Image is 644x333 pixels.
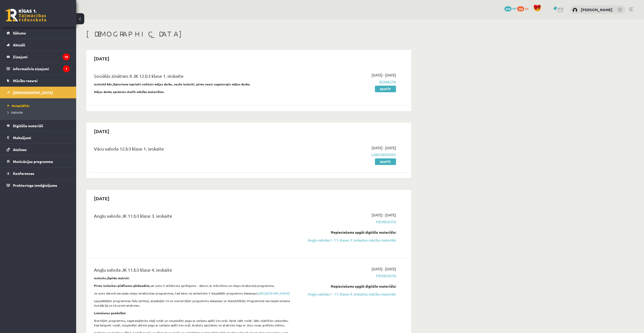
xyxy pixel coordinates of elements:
[63,65,70,72] i: 1
[8,110,71,115] a: Izlabotās
[372,266,396,272] span: [DATE] - [DATE]
[13,90,53,95] span: [DEMOGRAPHIC_DATA]
[375,86,396,92] a: Skatīt
[300,284,396,289] div: Nepieciešams apgūt digitālo materiālu:
[7,51,70,63] a: Ziņojumi10
[7,120,70,132] a: Digitālie materiāli
[504,6,511,11] span: 416
[94,212,293,222] div: Angļu valoda JK 11.b3 klase 3. ieskaite
[94,284,151,288] strong: Pirms ieskaites pildīšanas pārbaudiet,
[375,158,396,165] a: Skatīt
[300,230,396,235] div: Nepieciešams apgūt digitālo materiālu:
[372,72,396,78] span: [DATE] - [DATE]
[13,31,26,35] span: Sākums
[13,171,34,176] span: Konferences
[300,219,396,225] span: Pievienota
[94,311,126,315] strong: Lietošanas pamācība!
[8,103,71,108] a: Neizpildītās
[7,87,70,98] a: [DEMOGRAPHIC_DATA]
[7,63,70,75] a: Informatīvie ziņojumi1
[94,72,293,82] div: Sociālās zinātnes II JK 12.b3 klase 1. ieskaite
[94,299,293,308] p: Lejuplādējiet programmas failu (arhīvu), atpakojiet to un nostartējiet programmu Wavozaur ar dubu...
[7,75,70,86] a: Mācību resursi
[94,276,130,280] strong: Ieskaite jāpilda mutiski.
[300,273,396,279] span: Pievienota
[512,6,516,10] span: mP
[8,104,30,108] span: Neizpildītās
[300,291,396,297] a: Angļu valodas I - 11. klases 4. ieskaites mācību materiāls
[300,237,396,243] a: Angļu valodas I - 11. klases 3. ieskaites mācību materiāls
[89,52,114,64] h2: [DATE]
[372,145,396,151] span: [DATE] - [DATE]
[7,156,70,167] a: Motivācijas programma
[7,179,70,191] a: Proktoringa izmēģinājums
[300,152,396,157] span: Laiks beidzies
[13,147,27,152] span: Atzīmes
[13,51,70,63] legend: Ziņojumi
[7,39,70,51] a: Aktuāli
[94,266,293,276] div: Angļu valoda JK 11.b3 klase 4. ieskaite
[89,125,114,137] h2: [DATE]
[94,145,293,155] div: Vācu valoda 12.b3 klase 1. ieskaite
[258,291,290,295] a: [URL][DOMAIN_NAME]
[7,144,70,155] a: Atzīmes
[13,63,70,75] legend: Informatīvie ziņojumi
[94,90,165,94] strong: Mājas darba aprakstu skatīt mācību materiālos.
[572,8,577,13] img: Zlata Stankeviča
[7,27,70,39] a: Sākums
[300,79,396,85] span: Iesniegta
[372,212,396,218] span: [DATE] - [DATE]
[581,7,613,12] a: [PERSON_NAME]
[8,110,23,114] span: Izlabotās
[13,78,38,83] span: Mācību resursi
[13,159,53,164] span: Motivācijas programma
[13,183,57,188] span: Proktoringa izmēģinājums
[504,6,516,10] a: 416 mP
[94,82,251,86] strong: Ieskaitē būs jāpievieno iepriekš veiktais mājas darbs, nesāc ieskaiti, pirms neesi sagatavojis mā...
[94,318,293,327] p: Startējiet programmu, sagatavojieties skaļi runāt un nospiediet pogu ar sarkanu aplīti (record). ...
[7,132,70,143] a: Maksājumi
[13,43,25,47] span: Aktuāli
[94,283,293,288] p: vai Jums ir atbilstošs aprīkojums - dators ar mikrofonu un skaņu ierakstoša programma.
[13,132,70,143] legend: Maksājumi
[525,6,528,10] span: xp
[517,6,531,10] a: 336 xp
[63,53,70,60] i: 10
[7,168,70,179] a: Konferences
[6,9,46,22] a: Rīgas 1. Tālmācības vidusskola
[89,192,114,204] h2: [DATE]
[86,30,411,38] h1: [DEMOGRAPHIC_DATA]
[94,291,293,295] p: Ja Jums datorā nav savas skaņu ierakstošas programmas, tad viens no variantiem ir lejuplādēt prog...
[13,123,43,128] span: Digitālie materiāli
[517,6,524,11] span: 336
